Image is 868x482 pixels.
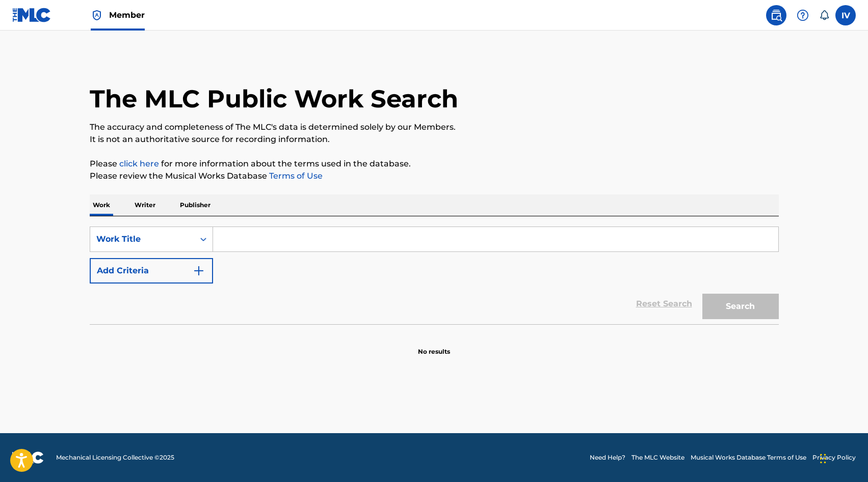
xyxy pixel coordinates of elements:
[835,5,856,25] div: User Menu
[770,9,782,21] img: search
[817,433,868,482] iframe: Chat Widget
[131,194,159,216] p: Writer
[90,158,779,170] p: Please for more information about the terms used in the database.
[819,10,829,20] div: Notifications
[766,5,786,25] a: Public Search
[90,133,779,146] p: It is not an authoritative source for recording information.
[96,233,188,245] div: Work Title
[839,320,868,402] iframe: Resource Center
[820,443,826,474] div: Arrastrar
[109,9,145,21] span: Member
[193,265,205,277] img: 9d2ae6d4665cec9f34b9.svg
[12,451,44,464] img: logo
[793,5,813,25] div: Help
[90,170,779,182] p: Please review the Musical Works Database
[90,226,779,324] form: Search Form
[817,433,868,482] div: Widget de chat
[12,8,51,22] img: MLC Logo
[177,194,214,216] p: Publisher
[56,453,174,462] span: Mechanical Licensing Collective © 2025
[590,453,625,462] a: Need Help?
[267,171,323,181] a: Terms of Use
[119,159,159,168] a: click here
[91,9,103,21] img: Top Rightsholder
[418,335,450,356] p: No results
[90,194,113,216] p: Work
[691,453,806,462] a: Musical Works Database Terms of Use
[90,121,779,133] p: The accuracy and completeness of The MLC's data is determined solely by our Members.
[797,9,809,21] img: help
[90,83,458,114] h1: The MLC Public Work Search
[812,453,856,462] a: Privacy Policy
[632,453,685,462] a: The MLC Website
[90,258,213,283] button: Add Criteria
